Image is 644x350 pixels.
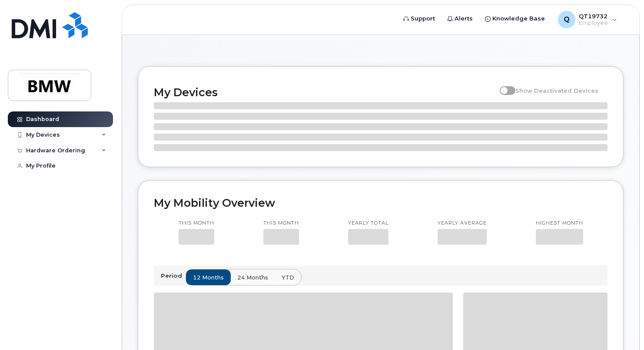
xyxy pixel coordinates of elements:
[263,220,299,227] p: This month
[536,220,583,227] p: Highest month
[179,220,214,227] p: This month
[154,86,495,99] h2: My Devices
[237,273,268,282] span: 24 months
[515,87,598,94] span: Show Deactivated Devices
[154,196,607,209] h2: My Mobility Overview
[500,82,507,89] input: Show Deactivated Devices
[348,220,388,227] p: Yearly total
[438,220,487,227] p: Yearly average
[282,273,294,282] span: YTD
[161,272,186,280] p: Period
